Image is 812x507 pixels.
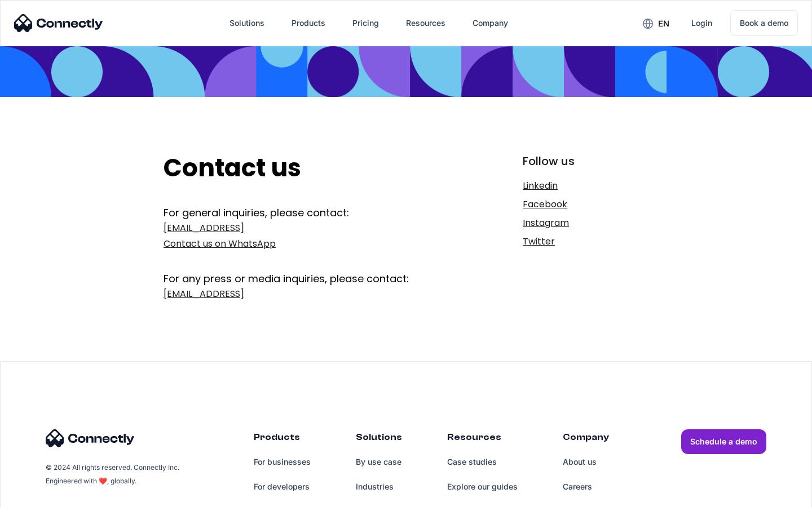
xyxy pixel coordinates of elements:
div: Pricing [352,15,379,31]
a: Login [682,10,721,37]
div: Solutions [220,10,273,37]
div: Company [464,10,517,37]
div: Products [283,10,334,37]
a: Facebook [523,197,648,212]
a: Book a demo [730,10,798,36]
div: Login [691,15,712,31]
a: Instagram [523,215,648,231]
a: Pricing [343,10,388,37]
div: Resources [397,10,454,37]
form: Get In Touch Form [164,206,449,305]
div: Resources [447,429,518,450]
a: For developers [254,474,311,499]
div: For any press or media inquiries, please contact: [164,255,449,286]
div: Solutions [230,15,264,31]
a: For businesses [254,450,311,474]
a: About us [563,450,609,474]
aside: Language selected: English [11,487,68,503]
img: Connectly Logo [14,14,103,32]
h2: Contact us [164,153,449,183]
div: © 2024 All rights reserved. Connectly Inc. Engineered with ❤️, globally. [46,461,181,488]
div: For general inquiries, please contact: [164,206,449,220]
div: Follow us [523,153,648,169]
a: Industries [356,474,402,499]
img: Connectly Logo [46,429,135,447]
div: Company [563,429,609,450]
a: Schedule a demo [681,429,766,454]
a: Twitter [523,234,648,250]
ul: Language list [23,487,68,503]
div: Company [473,15,508,31]
div: en [658,16,669,32]
a: [EMAIL_ADDRESS]Contact us on WhatsApp [164,220,449,252]
a: Case studies [447,450,518,474]
div: Products [254,429,311,450]
div: Products [292,15,325,31]
div: Resources [406,15,445,31]
a: Linkedin [523,178,648,194]
div: en [634,15,678,32]
a: By use case [356,450,402,474]
div: Solutions [356,429,402,450]
a: Explore our guides [447,474,518,499]
a: Careers [563,474,609,499]
a: [EMAIL_ADDRESS] [164,286,449,302]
